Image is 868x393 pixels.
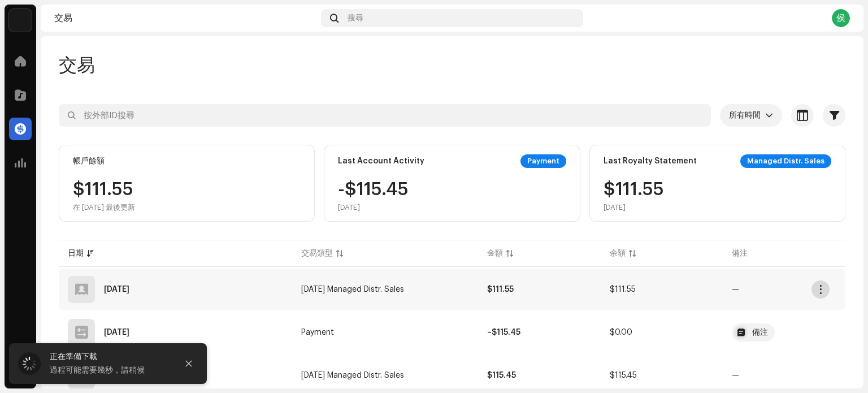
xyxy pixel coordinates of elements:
span: $115.45 [610,372,637,379]
div: 金額 [487,248,503,259]
re-a-table-badge: — [732,286,739,293]
div: Oct 3, 2025 [104,286,129,293]
span: Sep 2025 Managed Distr. Sales [301,286,404,293]
input: 按外部ID搜尋 [59,104,711,127]
div: 交易類型 [301,248,333,259]
div: 交易 [54,14,316,23]
img: de0d2825-999c-4937-b35a-9adca56ee094 [9,9,32,32]
div: dropdown trigger [765,104,773,127]
strong: –$115.45 [487,329,520,336]
div: 在 [DATE] 最後更新 [73,203,135,212]
div: Managed Distr. Sales [740,154,831,168]
strong: $111.55 [487,286,514,293]
div: [DATE] [604,203,664,212]
span: 所有時間 [729,104,765,127]
span: $0.00 [610,329,632,336]
span: $111.55 [610,286,636,293]
div: Last Royalty Statement [604,157,697,166]
re-a-table-badge: — [732,372,739,379]
div: 帳戶餘額 [73,157,105,166]
div: 過程可能需要幾秒，請稍候 [50,364,168,377]
div: 備注 [752,329,768,336]
button: Close [177,352,200,375]
div: [DATE] [338,203,409,212]
div: Last Account Activity [338,157,424,166]
span: 搜尋 [348,14,363,23]
div: Payment [520,154,566,168]
span: Payment [301,329,334,336]
span: 交易 [59,54,95,77]
span: Euphoria Autopay - 202508 [732,323,836,342]
div: 正在準備下載 [50,350,168,364]
div: 日期 [68,248,84,259]
div: Sep 8, 2025 [104,329,129,336]
span: Aug 2025 Managed Distr. Sales [301,372,404,379]
div: 侯 [832,9,850,27]
div: 余額 [610,248,626,259]
strong: $115.45 [487,372,516,379]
